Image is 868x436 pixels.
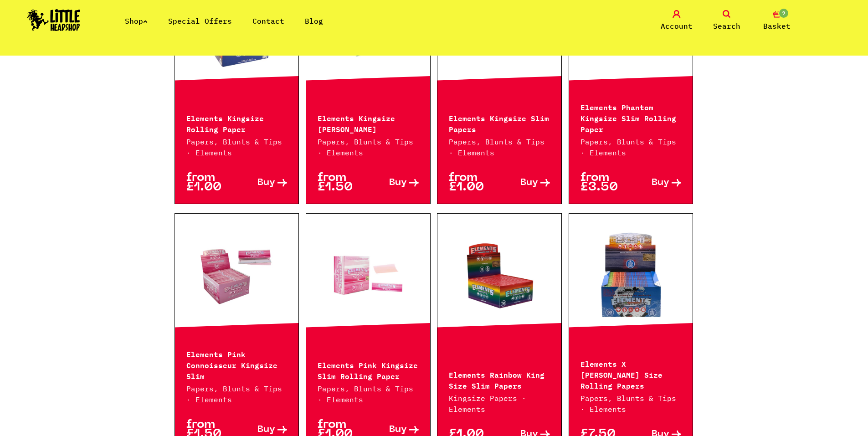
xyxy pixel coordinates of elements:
[168,16,232,26] a: Special Offers
[318,173,368,192] p: from £1.50
[520,178,538,188] span: Buy
[186,112,288,134] p: Elements Kingsize Rolling Paper
[186,348,288,381] p: Elements Pink Connoisseur Kingsize Slim
[389,178,407,188] span: Buy
[257,425,275,435] span: Buy
[778,8,789,19] span: 9
[449,136,550,158] p: Papers, Blunts & Tips · Elements
[580,101,682,134] p: Elements Phantom Kingsize Slim Rolling Paper
[318,136,419,158] p: Papers, Blunts & Tips · Elements
[580,358,682,390] p: Elements X [PERSON_NAME] Size Rolling Papers
[580,173,631,192] p: from £3.50
[186,173,237,192] p: from £1.00
[661,21,693,31] span: Account
[713,21,740,31] span: Search
[318,383,419,405] p: Papers, Blunts & Tips · Elements
[318,112,419,134] p: Elements Kingsize [PERSON_NAME]
[305,16,323,26] a: Blog
[754,10,800,31] a: 9 Basket
[449,112,550,134] p: Elements Kingsize Slim Papers
[763,21,791,31] span: Basket
[499,173,550,192] a: Buy
[449,369,550,390] p: Elements Rainbow King Size Slim Papers
[449,393,550,415] p: Kingsize Papers · Elements
[186,136,288,158] p: Papers, Blunts & Tips · Elements
[125,16,148,26] a: Shop
[580,136,682,158] p: Papers, Blunts & Tips · Elements
[27,9,80,31] img: Little Head Shop Logo
[580,393,682,415] p: Papers, Blunts & Tips · Elements
[704,10,750,31] a: Search
[257,178,275,188] span: Buy
[449,173,499,192] p: from £1.00
[368,173,419,192] a: Buy
[631,173,682,192] a: Buy
[389,425,407,435] span: Buy
[186,383,288,405] p: Papers, Blunts & Tips · Elements
[236,173,287,192] a: Buy
[318,359,419,381] p: Elements Pink Kingsize Slim Rolling Paper
[252,16,284,26] a: Contact
[652,178,669,188] span: Buy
